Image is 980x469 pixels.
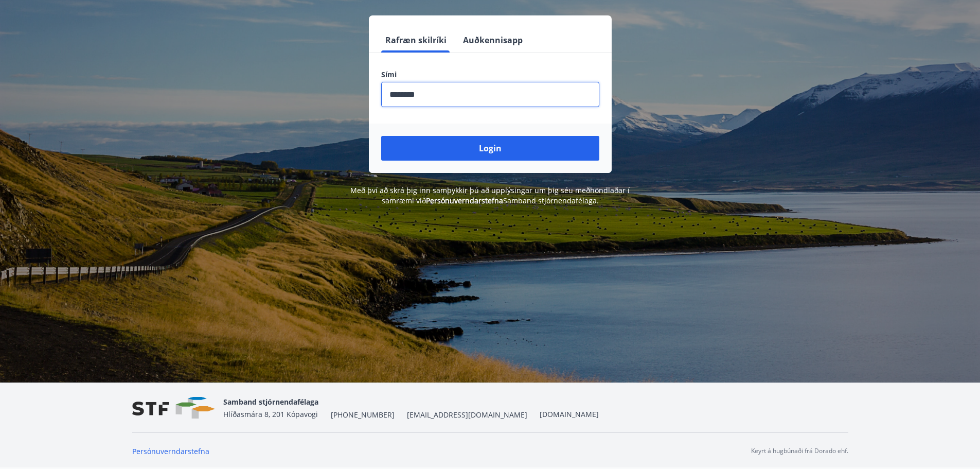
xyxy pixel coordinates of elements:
[426,196,503,205] a: Persónuverndarstefna
[407,410,527,420] span: [EMAIL_ADDRESS][DOMAIN_NAME]
[751,446,848,456] p: Keyrt á hugbúnaði frá Dorado ehf.
[350,185,630,205] span: Með því að skrá þig inn samþykkir þú að upplýsingar um þig séu meðhöndlaðar í samræmi við Samband...
[331,410,395,420] span: [PHONE_NUMBER]
[381,28,451,53] button: Rafræn skilríki
[132,397,215,419] img: vjCaq2fThgY3EUYqSgpjEiBg6WP39ov69hlhuPVN.png
[223,409,318,419] span: Hlíðasmára 8, 201 Kópavogi
[381,70,599,80] label: Sími
[459,28,527,53] button: Auðkennisapp
[540,409,599,419] a: [DOMAIN_NAME]
[132,446,209,456] a: Persónuverndarstefna
[223,397,318,407] span: Samband stjórnendafélaga
[381,136,599,161] button: Login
